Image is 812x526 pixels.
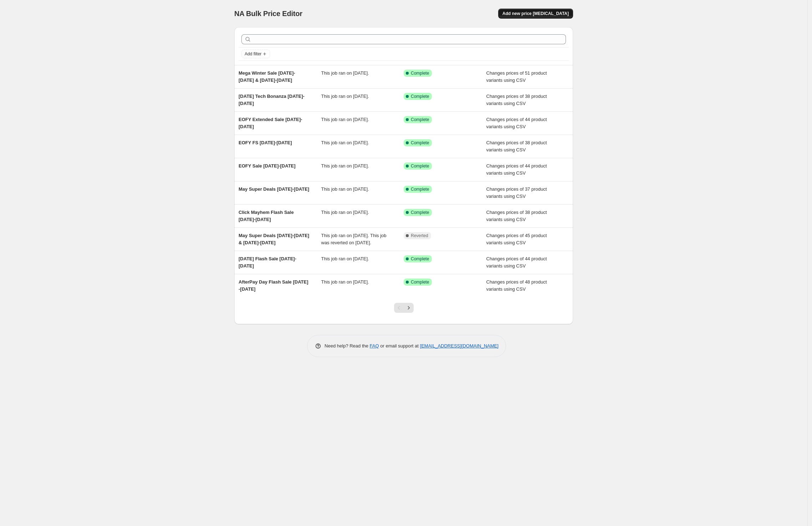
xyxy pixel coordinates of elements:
[321,70,369,76] span: This job ran on [DATE].
[239,70,295,83] span: Mega Winter Sale [DATE]-[DATE] & [DATE]-[DATE]
[411,279,429,285] span: Complete
[411,256,429,262] span: Complete
[411,186,429,192] span: Complete
[486,186,547,199] span: Changes prices of 37 product variants using CSV
[321,140,369,145] span: This job ran on [DATE].
[321,210,369,215] span: This job ran on [DATE].
[502,11,569,16] span: Add new price [MEDICAL_DATA]
[239,233,309,245] span: May Super Deals [DATE]-[DATE] & [DATE]-[DATE]
[321,163,369,169] span: This job ran on [DATE].
[411,94,429,99] span: Complete
[486,70,547,83] span: Changes prices of 51 product variants using CSV
[325,343,370,349] span: Need help? Read the
[370,343,379,349] a: FAQ
[245,51,261,57] span: Add filter
[486,210,547,222] span: Changes prices of 38 product variants using CSV
[486,163,547,176] span: Changes prices of 44 product variants using CSV
[321,94,369,99] span: This job ran on [DATE].
[411,140,429,146] span: Complete
[486,233,547,245] span: Changes prices of 45 product variants using CSV
[486,279,547,292] span: Changes prices of 48 product variants using CSV
[486,117,547,129] span: Changes prices of 44 product variants using CSV
[404,303,414,313] button: Next
[411,70,429,76] span: Complete
[321,117,369,122] span: This job ran on [DATE].
[234,10,302,17] span: NA Bulk Price Editor
[239,163,296,169] span: EOFY Sale [DATE]-[DATE]
[239,186,309,192] span: May Super Deals [DATE]-[DATE]
[239,117,302,129] span: EOFY Extended Sale [DATE]-[DATE]
[321,233,387,245] span: This job ran on [DATE]. This job was reverted on [DATE].
[239,210,294,222] span: Click Mayhem Flash Sale [DATE]-[DATE]
[239,279,308,292] span: AfterPay Day Flash Sale [DATE] -[DATE]
[411,210,429,215] span: Complete
[239,140,292,145] span: EOFY FS [DATE]-[DATE]
[486,256,547,269] span: Changes prices of 44 product variants using CSV
[321,256,369,261] span: This job ran on [DATE].
[486,94,547,106] span: Changes prices of 38 product variants using CSV
[411,163,429,169] span: Complete
[486,140,547,152] span: Changes prices of 38 product variants using CSV
[498,9,573,19] button: Add new price [MEDICAL_DATA]
[321,279,369,285] span: This job ran on [DATE].
[321,186,369,192] span: This job ran on [DATE].
[239,94,305,106] span: [DATE] Tech Bonanza [DATE]-[DATE]
[241,50,270,58] button: Add filter
[379,343,420,349] span: or email support at
[411,117,429,122] span: Complete
[394,303,414,313] nav: Pagination
[411,233,428,239] span: Reverted
[239,256,296,269] span: [DATE] Flash Sale [DATE]-[DATE]
[420,343,499,349] a: [EMAIL_ADDRESS][DOMAIN_NAME]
